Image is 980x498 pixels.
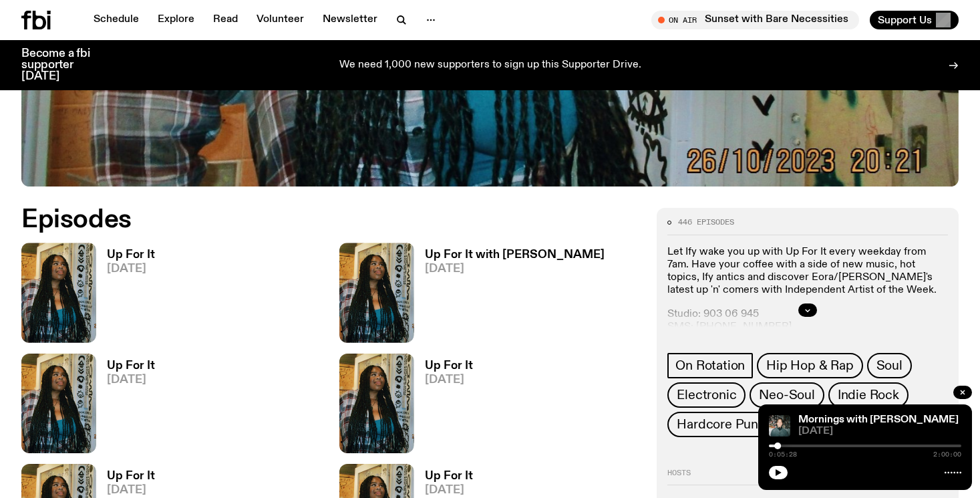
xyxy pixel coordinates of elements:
[750,382,824,408] a: Neo-Soul
[21,354,96,453] img: Ify - a Brown Skin girl with black braided twists, looking up to the side with her tongue stickin...
[107,263,155,275] span: [DATE]
[249,11,312,29] a: Volunteer
[107,360,155,372] h3: Up For It
[205,11,246,29] a: Read
[675,358,745,373] span: On Rotation
[96,249,155,342] a: Up For It[DATE]
[339,243,414,342] img: Ify - a Brown Skin girl with black braided twists, looking up to the side with her tongue stickin...
[667,382,746,408] a: Electronic
[150,11,202,29] a: Explore
[757,353,862,378] a: Hip Hop & Rap
[769,451,797,458] span: 0:05:28
[425,263,605,275] span: [DATE]
[876,358,903,373] span: Soul
[878,14,932,26] span: Support Us
[107,249,155,261] h3: Up For It
[667,469,948,485] h2: Hosts
[96,360,155,453] a: Up For It[DATE]
[769,415,790,437] img: Radio presenter Ben Hansen sits in front of a wall of photos and an fbi radio sign. Film photo. B...
[870,11,959,29] button: Support Us
[651,11,859,29] button: On AirSunset with Bare Necessities
[667,353,753,378] a: On Rotation
[425,485,473,496] span: [DATE]
[798,426,961,437] span: [DATE]
[425,471,473,482] h3: Up For It
[677,417,764,432] span: Hardcore Punk
[21,48,107,82] h3: Become a fbi supporter [DATE]
[667,412,774,437] a: Hardcore Punk
[425,360,473,372] h3: Up For It
[838,388,899,402] span: Indie Rock
[425,249,605,261] h3: Up For It with [PERSON_NAME]
[867,353,912,378] a: Soul
[339,354,414,453] img: Ify - a Brown Skin girl with black braided twists, looking up to the side with her tongue stickin...
[759,388,814,402] span: Neo-Soul
[828,382,909,408] a: Indie Rock
[86,11,147,29] a: Schedule
[107,471,155,482] h3: Up For It
[766,358,853,373] span: Hip Hop & Rap
[339,59,641,72] p: We need 1,000 new supporters to sign up this Supporter Drive.
[21,208,641,232] h2: Episodes
[678,219,734,226] span: 446 episodes
[414,360,473,453] a: Up For It[DATE]
[667,246,948,297] p: Let Ify wake you up with Up For It every weekday from 7am. Have your coffee with a side of new mu...
[933,451,961,458] span: 2:00:00
[107,374,155,386] span: [DATE]
[425,374,473,386] span: [DATE]
[798,414,959,425] a: Mornings with [PERSON_NAME]
[107,485,155,496] span: [DATE]
[677,388,736,402] span: Electronic
[315,11,385,29] a: Newsletter
[414,249,605,342] a: Up For It with [PERSON_NAME][DATE]
[21,243,96,342] img: Ify - a Brown Skin girl with black braided twists, looking up to the side with her tongue stickin...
